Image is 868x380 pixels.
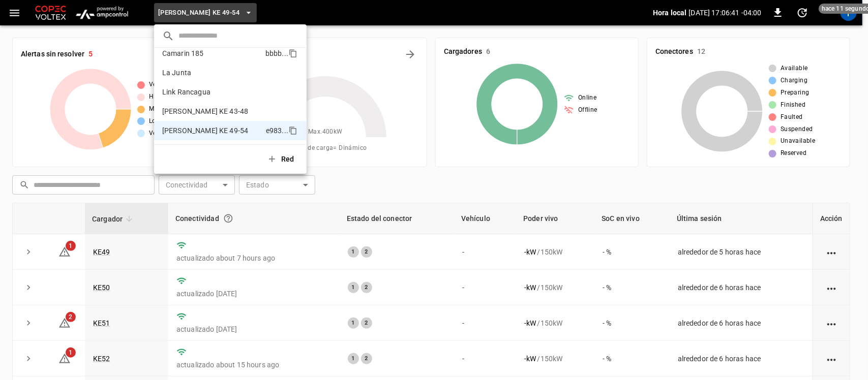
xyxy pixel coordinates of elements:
p: Link Rancagua [162,87,263,97]
div: copy [288,124,299,137]
p: [PERSON_NAME] KE 49-54 [162,125,262,136]
p: Camarin 185 [162,48,261,58]
p: La Junta [162,68,263,78]
button: Red [261,149,303,170]
p: [PERSON_NAME] KE 43-48 [162,106,261,116]
div: copy [288,47,299,59]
